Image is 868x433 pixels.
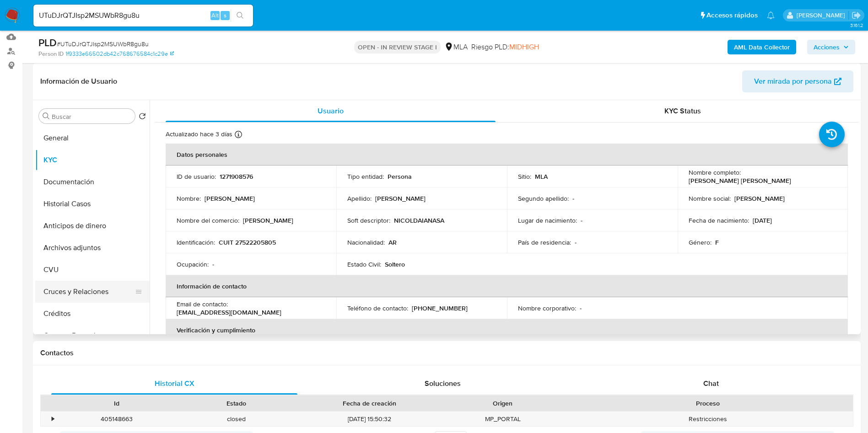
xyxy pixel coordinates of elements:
p: OPEN - IN REVIEW STAGE I [354,41,441,53]
p: Segundo apellido : [518,194,569,203]
span: Ver mirada por persona [754,70,832,92]
div: Proceso [569,399,846,408]
div: MP_PORTAL [443,412,563,427]
b: AML Data Collector [734,40,790,54]
p: F [715,238,719,246]
div: Origen [449,399,556,408]
p: Soltero [385,260,405,268]
div: MLA [444,42,468,52]
p: [DATE] [753,216,772,225]
p: - [212,260,214,268]
p: [PERSON_NAME] [243,216,293,225]
p: Nombre corporativo : [518,304,576,312]
p: NICOLDAIANASA [394,216,444,225]
span: # UTuDJrQTJIsp2MSUWbR8gu8u [57,39,149,48]
input: Buscar [52,112,131,121]
p: gustavo.deseta@mercadolibre.com [797,11,848,20]
p: CUIT 27522205805 [219,238,276,246]
button: KYC [35,149,150,171]
p: Estado Civil : [347,260,381,268]
p: - [581,216,582,225]
div: [DATE] 15:50:32 [297,412,443,427]
button: Volver al orden por defecto [139,112,146,123]
p: 1271908576 [220,172,253,181]
p: AR [388,238,397,246]
p: Soft descriptor : [347,216,390,225]
a: Salir [852,11,861,20]
button: Historial Casos [35,193,150,215]
b: PLD [38,35,57,50]
p: Apellido : [347,194,372,203]
p: - [580,304,582,312]
button: Acciones [807,40,855,54]
th: Datos personales [166,144,848,166]
p: [PHONE_NUMBER] [412,304,468,312]
p: Actualizado hace 3 días [166,130,232,139]
input: Buscar usuario o caso... [33,10,253,21]
p: Nombre completo : [689,168,741,176]
span: 3.161.2 [850,21,863,29]
th: Verificación y cumplimiento [166,319,848,341]
p: [PERSON_NAME] [205,194,255,203]
button: Archivos adjuntos [35,237,150,259]
span: Accesos rápidos [706,11,758,20]
p: Fecha de nacimiento : [689,216,749,225]
p: Nombre : [177,194,201,203]
div: 405148663 [57,412,177,427]
p: Sitio : [518,172,531,181]
p: [PERSON_NAME] [734,194,785,203]
p: Tipo entidad : [347,172,384,181]
p: [PERSON_NAME] [375,194,426,203]
span: Chat [703,378,719,389]
button: Ver mirada por persona [742,70,853,92]
span: MIDHIGH [509,42,539,52]
p: Teléfono de contacto : [347,304,408,312]
th: Información de contacto [166,275,848,297]
span: Acciones [814,40,840,54]
h1: Contactos [40,348,853,358]
a: Notificaciones [767,11,775,19]
p: Nacionalidad : [347,238,385,246]
div: closed [177,412,297,427]
span: Usuario [318,106,344,116]
button: search-icon [231,9,249,22]
span: Riesgo PLD: [471,42,539,52]
b: Person ID [38,50,64,58]
p: Identificación : [177,238,215,246]
p: Lugar de nacimiento : [518,216,577,225]
p: Nombre social : [689,194,731,203]
span: Historial CX [155,378,194,389]
p: Email de contacto : [177,300,228,308]
p: - [572,194,574,203]
div: Estado [183,399,290,408]
div: • [52,415,54,423]
button: Anticipos de dinero [35,215,150,237]
p: [PERSON_NAME] [PERSON_NAME] [689,176,791,185]
button: Créditos [35,303,150,325]
span: s [224,11,226,20]
button: CVU [35,259,150,281]
button: Cuentas Bancarias [35,325,150,347]
p: MLA [535,172,548,181]
button: AML Data Collector [728,40,796,54]
button: General [35,127,150,149]
button: Buscar [43,112,50,120]
a: 1f9333e66502db42c768676584c1c29e [65,50,174,58]
p: ID de usuario : [177,172,216,181]
p: - [575,238,577,246]
p: País de residencia : [518,238,571,246]
div: Restricciones [563,412,853,427]
p: Ocupación : [177,260,209,268]
h1: Información de Usuario [40,77,117,86]
div: Fecha de creación [303,399,437,408]
span: Alt [211,11,219,20]
span: KYC Status [664,106,701,116]
button: Cruces y Relaciones [35,281,142,303]
p: Persona [388,172,412,181]
p: Nombre del comercio : [177,216,239,225]
p: [EMAIL_ADDRESS][DOMAIN_NAME] [177,308,281,316]
span: Soluciones [425,378,461,389]
button: Documentación [35,171,150,193]
p: Género : [689,238,712,246]
div: Id [63,399,170,408]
